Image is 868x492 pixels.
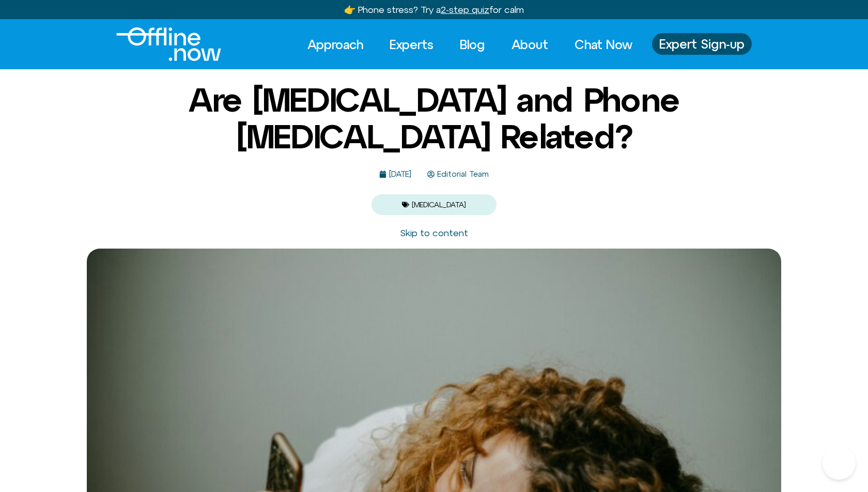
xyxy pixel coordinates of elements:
[565,33,642,56] a: Chat Now
[652,33,752,55] a: Expert Sign-up
[659,37,745,51] span: Expert Sign-up
[435,170,489,179] span: Editorial Team
[441,4,489,15] u: 2-step quiz
[298,33,642,56] nav: Menu
[823,447,856,480] iframe: Botpress
[116,27,204,61] div: Logo
[380,33,443,56] a: Experts
[298,33,373,56] a: Approach
[412,201,466,209] a: [MEDICAL_DATA]
[451,33,494,56] a: Blog
[400,227,468,238] a: Skip to content
[183,82,685,155] h1: Are [MEDICAL_DATA] and Phone [MEDICAL_DATA] Related?
[389,170,411,178] time: [DATE]
[116,27,221,61] img: Offline.Now logo in white. Text of the words offline.now with a line going through the "O"
[427,170,489,179] a: Editorial Team
[379,170,411,179] a: [DATE]
[344,4,524,15] a: 👉 Phone stress? Try a2-step quizfor calm
[502,33,557,56] a: About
